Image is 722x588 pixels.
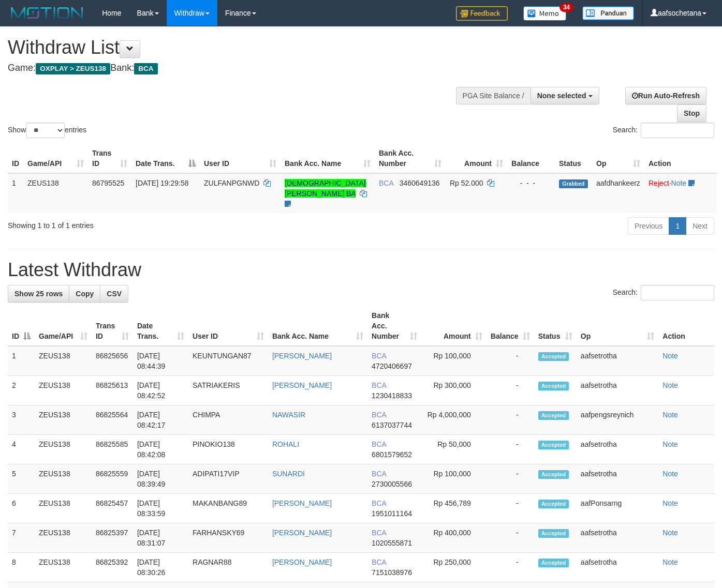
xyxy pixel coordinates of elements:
[487,405,534,435] td: -
[671,179,687,187] a: Note
[372,558,386,566] span: BCA
[662,470,678,478] a: Note
[281,144,375,173] th: Bank Acc. Name: activate to sort column ascending
[662,499,678,507] a: Note
[686,217,714,235] a: Next
[613,123,714,138] label: Search:
[577,435,658,464] td: aafsetrotha
[487,306,534,346] th: Balance: activate to sort column ascending
[372,362,412,370] span: Copy 4720406697 to clipboard
[487,523,534,553] td: -
[421,523,487,553] td: Rp 400,000
[8,464,35,494] td: 5
[421,553,487,582] td: Rp 250,000
[88,144,131,173] th: Trans ID: activate to sort column ascending
[662,558,678,566] a: Note
[538,559,569,567] span: Accepted
[421,464,487,494] td: Rp 100,000
[36,63,110,74] span: OXPLAY > ZEUS138
[188,523,268,553] td: FARHANSKY69
[577,553,658,582] td: aafsetrotha
[613,285,714,300] label: Search:
[577,464,658,494] td: aafsetrotha
[35,464,92,494] td: ZEUS138
[272,558,332,566] a: [PERSON_NAME]
[272,529,332,537] a: [PERSON_NAME]
[35,346,92,376] td: ZEUS138
[372,568,412,577] span: Copy 7151038976 to clipboard
[23,173,88,213] td: ZEUS138
[379,179,393,187] span: BCA
[35,376,92,405] td: ZEUS138
[669,217,686,235] a: 1
[134,63,157,74] span: BCA
[400,179,440,187] span: Copy 3460649136 to clipboard
[538,382,569,390] span: Accepted
[487,435,534,464] td: -
[23,144,88,173] th: Game/API: activate to sort column ascending
[8,123,86,138] label: Show entries
[272,352,332,360] a: [PERSON_NAME]
[188,306,268,346] th: User ID: activate to sort column ascending
[92,346,133,376] td: 86825656
[534,306,577,346] th: Status: activate to sort column ascending
[76,290,94,298] span: Copy
[592,144,644,173] th: Op: activate to sort column ascending
[677,104,706,122] a: Stop
[555,144,592,173] th: Status
[204,179,259,187] span: ZULFANPGNWD
[35,306,92,346] th: Game/API: activate to sort column ascending
[133,435,188,464] td: [DATE] 08:42:08
[456,6,508,21] img: Feedback.jpg
[644,144,717,173] th: Action
[14,290,63,298] span: Show 25 rows
[372,480,412,488] span: Copy 2730005566 to clipboard
[662,352,678,360] a: Note
[8,285,69,303] a: Show 25 rows
[625,87,706,104] a: Run Auto-Refresh
[100,285,128,303] a: CSV
[421,494,487,523] td: Rp 456,789
[421,376,487,405] td: Rp 300,000
[577,523,658,553] td: aafsetrotha
[559,3,573,12] span: 34
[523,6,567,21] img: Button%20Memo.svg
[35,494,92,523] td: ZEUS138
[592,173,644,213] td: aafdhankeerz
[8,346,35,376] td: 1
[136,179,188,187] span: [DATE] 19:29:58
[188,464,268,494] td: ADIPATI17VIP
[421,405,487,435] td: Rp 4,000,000
[577,346,658,376] td: aafsetrotha
[538,500,569,508] span: Accepted
[538,411,569,420] span: Accepted
[92,523,133,553] td: 86825397
[8,494,35,523] td: 6
[35,553,92,582] td: ZEUS138
[133,553,188,582] td: [DATE] 08:30:26
[92,435,133,464] td: 86825585
[92,464,133,494] td: 86825559
[8,553,35,582] td: 8
[35,523,92,553] td: ZEUS138
[644,173,717,213] td: ·
[537,92,586,100] span: None selected
[372,381,386,389] span: BCA
[487,346,534,376] td: -
[372,509,412,518] span: Copy 1951011164 to clipboard
[131,144,200,173] th: Date Trans.: activate to sort column descending
[456,87,531,104] div: PGA Site Balance /
[372,539,412,547] span: Copy 1020555871 to clipboard
[35,405,92,435] td: ZEUS138
[538,352,569,361] span: Accepted
[133,523,188,553] td: [DATE] 08:31:07
[662,381,678,389] a: Note
[188,435,268,464] td: PINOKIO138
[133,405,188,435] td: [DATE] 08:42:17
[188,346,268,376] td: KEUNTUNGAN87
[133,376,188,405] td: [DATE] 08:42:52
[92,553,133,582] td: 86825392
[272,470,305,478] a: SUNARDI
[268,306,367,346] th: Bank Acc. Name: activate to sort column ascending
[92,376,133,405] td: 86825613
